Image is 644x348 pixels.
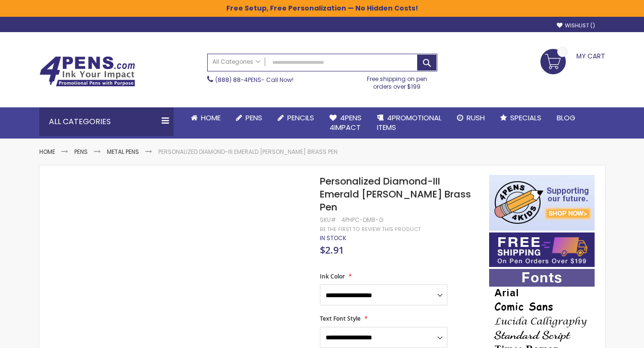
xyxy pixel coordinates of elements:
[287,113,314,123] span: Pencils
[320,226,421,233] a: Be the first to review this product
[107,148,139,156] a: Metal Pens
[201,113,221,123] span: Home
[369,107,449,139] a: 4PROMOTIONALITEMS
[557,22,595,29] a: Wishlist
[489,175,595,231] img: 4pens 4 kids
[215,76,261,84] a: (888) 88-4PENS
[467,113,485,123] span: Rush
[212,58,260,66] span: All Categories
[489,232,595,267] img: Free shipping on orders over $199
[320,272,345,280] span: Ink Color
[183,107,228,128] a: Home
[39,107,174,136] div: All Categories
[215,76,293,84] span: - Call Now!
[492,107,549,128] a: Specials
[377,113,442,132] span: 4PROMOTIONAL ITEMS
[208,54,265,70] a: All Categories
[320,234,346,242] span: In stock
[320,234,346,242] div: Availability
[74,148,88,156] a: Pens
[39,148,55,156] a: Home
[246,113,262,123] span: Pens
[320,174,471,214] span: Personalized Diamond-III Emerald [PERSON_NAME] Brass Pen
[270,107,322,128] a: Pencils
[320,314,361,323] span: Text Font Style
[341,216,384,224] div: 4PHPC-DMB-G
[549,107,583,128] a: Blog
[357,71,437,91] div: Free shipping on pen orders over $199
[449,107,492,128] a: Rush
[320,244,344,256] span: $2.91
[322,107,369,139] a: 4Pens4impact
[158,148,338,156] li: Personalized Diamond-III Emerald [PERSON_NAME] Brass Pen
[320,216,338,224] strong: SKU
[228,107,270,128] a: Pens
[510,113,541,123] span: Specials
[329,113,362,132] span: 4Pens 4impact
[557,113,575,123] span: Blog
[39,56,135,87] img: 4Pens Custom Pens and Promotional Products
